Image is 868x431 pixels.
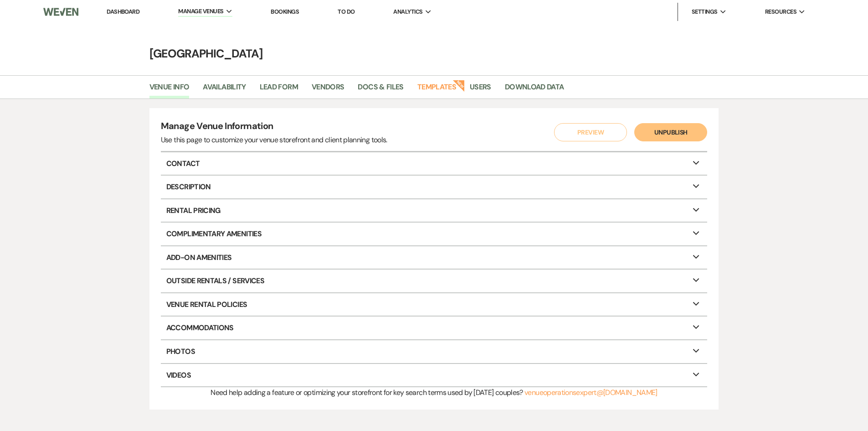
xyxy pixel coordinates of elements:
[161,152,708,175] p: Contact
[552,123,625,141] a: Preview
[161,135,387,145] div: Use this page to customize your venue storefront and client planning tools.
[203,81,246,99] a: Availability
[161,293,708,316] p: Venue Rental Policies
[524,388,657,397] a: venueoperationsexpert@[DOMAIN_NAME]
[161,119,387,135] h4: Manage Venue Information
[43,2,78,21] img: Weven Logo
[161,364,708,387] p: Videos
[161,340,708,363] p: Photos
[692,7,718,16] span: Settings
[358,81,403,99] a: Docs & Files
[393,7,422,16] span: Analytics
[312,81,344,99] a: Vendors
[161,317,708,339] p: Accommodations
[452,79,465,92] strong: New
[161,246,708,269] p: Add-On Amenities
[211,388,523,397] span: Need help adding a feature or optimizing your storefront for key search terms used by [DATE] coup...
[765,7,796,16] span: Resources
[161,176,708,198] p: Description
[634,123,707,141] button: Unpublish
[470,81,491,99] a: Users
[178,7,223,16] span: Manage Venues
[271,8,299,16] a: Bookings
[554,123,627,141] button: Preview
[106,46,762,62] h4: [GEOGRAPHIC_DATA]
[107,8,139,16] a: Dashboard
[161,199,708,222] p: Rental Pricing
[161,270,708,292] p: Outside Rentals / Services
[505,81,564,99] a: Download Data
[338,8,354,16] a: To Do
[161,223,708,245] p: Complimentary Amenities
[260,81,298,99] a: Lead Form
[149,81,190,99] a: Venue Info
[417,81,456,99] a: Templates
